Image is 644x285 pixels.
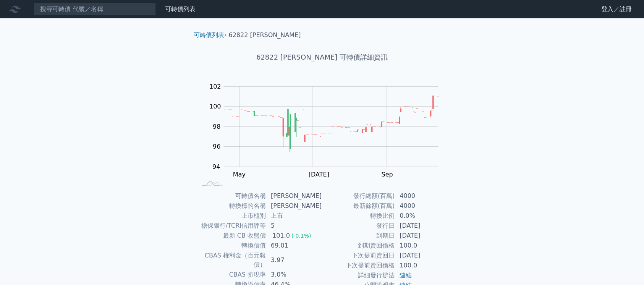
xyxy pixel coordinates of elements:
td: 100.0 [395,261,447,270]
a: 連結 [400,272,412,279]
td: 3.0% [266,270,322,280]
td: [DATE] [395,231,447,241]
td: 100.0 [395,241,447,251]
td: 轉換比例 [322,211,395,221]
g: Chart [205,83,450,178]
td: 可轉債名稱 [197,191,266,201]
td: 0.0% [395,211,447,221]
a: 可轉債列表 [194,31,224,39]
td: 上市 [266,211,322,221]
h1: 62822 [PERSON_NAME] 可轉債詳細資訊 [188,52,456,63]
tspan: 98 [213,123,220,130]
li: › [194,31,227,40]
td: 擔保銀行/TCRI信用評等 [197,221,266,231]
div: 101.0 [271,231,291,240]
td: 69.01 [266,241,322,251]
td: CBAS 折現率 [197,270,266,280]
td: [PERSON_NAME] [266,191,322,201]
td: 下次提前賣回價格 [322,261,395,270]
tspan: 96 [213,143,220,150]
td: 最新餘額(百萬) [322,201,395,211]
td: 轉換標的名稱 [197,201,266,211]
td: 5 [266,221,322,231]
td: 到期日 [322,231,395,241]
a: 可轉債列表 [165,5,196,13]
td: [DATE] [395,251,447,261]
td: 4000 [395,191,447,201]
tspan: Sep [382,171,393,178]
td: 到期賣回價格 [322,241,395,251]
li: 62822 [PERSON_NAME] [229,31,301,40]
td: 上市櫃別 [197,211,266,221]
td: 發行總額(百萬) [322,191,395,201]
input: 搜尋可轉債 代號／名稱 [34,3,156,16]
td: 發行日 [322,221,395,231]
span: (-0.1%) [291,233,311,239]
tspan: 100 [209,103,221,110]
td: [DATE] [395,221,447,231]
td: [PERSON_NAME] [266,201,322,211]
td: 4000 [395,201,447,211]
tspan: May [233,171,246,178]
tspan: 102 [209,83,221,90]
td: CBAS 權利金（百元報價） [197,251,266,270]
tspan: [DATE] [309,171,329,178]
td: 最新 CB 收盤價 [197,231,266,241]
tspan: 94 [212,163,220,170]
a: 登入／註冊 [595,3,638,15]
td: 下次提前賣回日 [322,251,395,261]
td: 3.97 [266,251,322,270]
td: 詳細發行辦法 [322,270,395,280]
td: 轉換價值 [197,241,266,251]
